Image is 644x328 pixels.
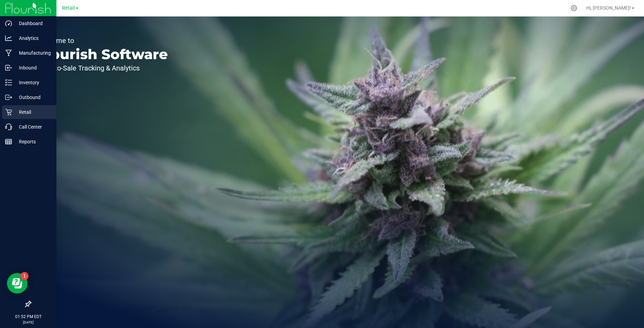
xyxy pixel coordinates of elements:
[5,109,12,116] inline-svg: Retail
[12,123,53,131] p: Call Center
[37,65,168,72] p: Seed-to-Sale Tracking & Analytics
[20,272,29,280] iframe: Resource center unread badge
[5,50,12,56] inline-svg: Manufacturing
[12,93,53,101] p: Outbound
[3,314,53,320] p: 01:52 PM EDT
[5,94,12,101] inline-svg: Outbound
[5,79,12,86] inline-svg: Inventory
[12,138,53,146] p: Reports
[62,5,75,11] span: Retail
[12,78,53,87] p: Inventory
[586,5,631,11] span: Hi, [PERSON_NAME]!
[37,47,168,61] p: Flourish Software
[3,320,53,325] p: [DATE]
[5,123,12,130] inline-svg: Call Center
[12,34,53,42] p: Analytics
[37,37,168,44] p: Welcome to
[5,20,12,27] inline-svg: Dashboard
[12,108,53,116] p: Retail
[5,35,12,42] inline-svg: Analytics
[5,64,12,71] inline-svg: Inbound
[12,49,53,57] p: Manufacturing
[12,64,53,72] p: Inbound
[5,138,12,145] inline-svg: Reports
[7,273,28,294] iframe: Resource center
[570,5,578,11] div: Manage settings
[12,19,53,28] p: Dashboard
